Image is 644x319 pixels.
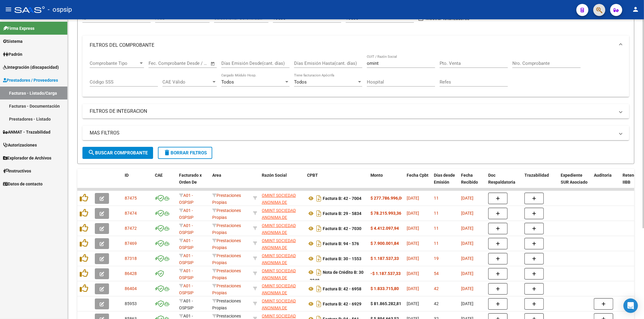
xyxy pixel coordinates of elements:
span: Prestaciones Propias [212,208,241,220]
span: [DATE] [461,286,473,291]
div: FILTROS DEL COMPROBANTE [82,55,629,97]
span: Datos de contacto [3,181,43,187]
span: CPBT [307,173,318,178]
span: Prestaciones Propias [212,238,241,250]
span: 11 [434,226,439,231]
span: [DATE] [461,226,473,231]
span: Prestaciones Propias [212,223,241,235]
span: [DATE] [407,211,419,216]
span: Razón Social [262,173,287,178]
span: Expediente SUR Asociado [561,173,588,185]
span: OMINT SOCIEDAD ANONIMA DE SERVICIOS [262,208,296,227]
div: Open Intercom Messenger [623,298,638,313]
span: Integración (discapacidad) [3,64,59,71]
button: Borrar Filtros [158,147,212,159]
span: Borrar Filtros [163,150,207,156]
span: Autorizaciones [3,142,37,148]
span: CAE [155,173,163,178]
span: Firma Express [3,25,34,32]
datatable-header-cell: Días desde Emisión [431,169,459,195]
span: A01 - OSPSIP [179,298,194,310]
strong: Factura B: 94 - 576 [323,241,359,246]
div: 30550245309 [262,252,302,265]
span: 87474 [125,211,137,216]
span: [DATE] [407,196,419,201]
span: ID [125,173,129,178]
input: End date [174,61,203,66]
span: [DATE] [407,301,419,306]
i: Descargar documento [315,284,323,294]
span: OMINT SOCIEDAD ANONIMA DE SERVICIOS [262,298,296,317]
i: Descargar documento [315,254,323,264]
span: Fecha Recibido [461,173,478,185]
strong: $ 277.786.996,00 [370,196,404,201]
strong: $ 1.187.537,33 [370,256,399,261]
mat-icon: menu [5,6,12,13]
datatable-header-cell: Fecha Cpbt [404,169,431,195]
datatable-header-cell: Monto [368,169,404,195]
strong: $ 1.833.715,80 [370,286,399,291]
span: [DATE] [407,241,419,246]
span: 87469 [125,241,137,246]
datatable-header-cell: Expediente SUR Asociado [558,169,591,195]
i: Descargar documento [315,267,323,277]
span: 11 [434,211,439,216]
strong: $ 4.412.097,94 [370,226,399,231]
span: CAE Válido [162,79,211,85]
span: A01 - OSPSIP [179,193,194,205]
mat-icon: delete [163,149,171,156]
div: 30550245309 [262,283,302,295]
strong: Nota de Crédito B: 30 - 3248 [307,270,364,283]
span: Retencion IIBB [623,173,642,185]
span: 85953 [125,301,137,306]
mat-panel-title: MAS FILTROS [90,130,615,136]
span: Prestaciones Propias [212,283,241,295]
span: Sistema [3,38,23,45]
span: [DATE] [461,211,473,216]
datatable-header-cell: Trazabilidad [522,169,558,195]
datatable-header-cell: Auditoria [591,169,620,195]
span: A01 - OSPSIP [179,268,194,280]
strong: $ 78.215.993,36 [370,211,401,216]
span: - ospsip [48,3,72,16]
span: Prestaciones Propias [212,298,241,310]
span: A01 - OSPSIP [179,238,194,250]
span: 87318 [125,256,137,261]
span: Prestaciones Propias [212,253,241,265]
span: [DATE] [461,256,473,261]
span: ANMAT - Trazabilidad [3,129,50,135]
span: Trazabilidad [524,173,549,178]
span: [DATE] [461,271,473,276]
datatable-header-cell: Razón Social [259,169,305,195]
span: A01 - OSPSIP [179,208,194,220]
mat-expansion-panel-header: FILTROS DEL COMPROBANTE [82,36,629,55]
span: 87472 [125,226,137,231]
span: Todos [294,79,307,85]
span: Días desde Emisión [434,173,455,185]
span: A01 - OSPSIP [179,253,194,265]
span: 87475 [125,196,137,201]
span: Instructivos [3,168,31,174]
span: [DATE] [407,271,419,276]
button: Open calendar [210,60,216,67]
span: Area [212,173,221,178]
div: 30550245309 [262,298,302,310]
input: Start date [149,61,168,66]
span: OMINT SOCIEDAD ANONIMA DE SERVICIOS [262,253,296,272]
span: [DATE] [407,226,419,231]
strong: Factura B: 42 - 7030 [323,226,361,231]
strong: Factura B: 29 - 5834 [323,211,361,216]
i: Descargar documento [315,299,323,309]
datatable-header-cell: Fecha Recibido [459,169,486,195]
div: 30550245309 [262,267,302,280]
strong: Factura B: 30 - 1553 [323,256,361,261]
span: OMINT SOCIEDAD ANONIMA DE SERVICIOS [262,223,296,242]
span: 86404 [125,286,137,291]
span: [DATE] [461,241,473,246]
mat-expansion-panel-header: FILTROS DE INTEGRACION [82,104,629,118]
strong: $ 7.900.001,84 [370,241,399,246]
span: 86428 [125,271,137,276]
span: Monto [370,173,383,178]
datatable-header-cell: ID [122,169,152,195]
mat-panel-title: FILTROS DE INTEGRACION [90,108,615,115]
